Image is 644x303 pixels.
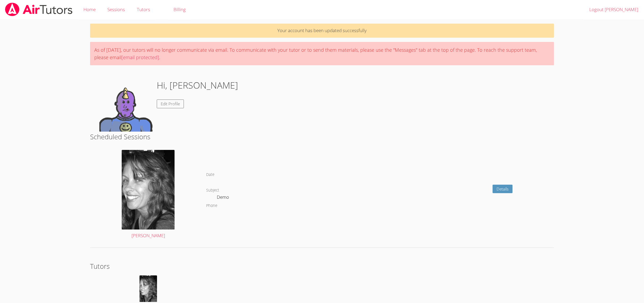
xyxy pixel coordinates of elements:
img: Amy_Povondra_Headshot.jpg [139,275,157,302]
a: [email protected] [121,54,159,60]
img: default.png [99,79,152,132]
h1: Hi, [PERSON_NAME] [157,79,238,92]
dd: Demo [217,193,230,202]
a: Details [493,185,512,193]
p: Your account has been updated successfully [90,24,554,38]
img: Amy_Povondra_Headshot.jpg [122,150,175,230]
dt: Date [206,171,214,178]
a: [PERSON_NAME] [122,150,175,240]
div: As of [DATE], our tutors will no longer communicate via email. To communicate with your tutor or ... [90,42,554,65]
h2: Tutors [90,261,554,271]
dt: Subject [206,187,219,194]
img: airtutors_banner-c4298cdbf04f3fff15de1276eac7730deb9818008684d7c2e4769d2f7ddbe033.png [5,3,73,16]
dt: Phone [206,202,217,209]
h2: Scheduled Sessions [90,132,554,142]
a: Edit Profile [157,99,184,108]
